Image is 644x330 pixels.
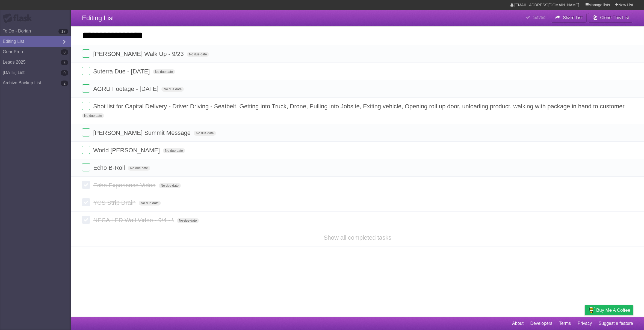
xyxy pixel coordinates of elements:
[82,113,104,118] span: No due date
[163,148,185,153] span: No due date
[93,103,626,110] span: Shot list for Capital Delivery - Driver Driving - Seatbelt, Getting into Truck, Drone, Pulling in...
[551,13,587,23] button: Share List
[93,50,185,57] span: [PERSON_NAME] Walk Up - 9/23
[61,49,68,55] b: 0
[194,131,216,136] span: No due date
[563,15,583,20] b: Share List
[93,85,160,92] span: AGRU Footage - [DATE]
[324,234,391,241] a: Show all completed tasks
[588,13,633,23] button: Clone This List
[82,14,114,22] span: Editing List
[512,318,524,329] a: About
[82,128,90,136] label: Done
[599,318,633,329] a: Suggest a feature
[82,67,90,75] label: Done
[93,129,192,136] span: [PERSON_NAME] Summit Message
[585,305,633,315] a: Buy me a coffee
[82,163,90,171] label: Done
[161,87,184,92] span: No due date
[153,69,175,74] span: No due date
[82,216,90,224] label: Done
[93,217,175,224] : NECA LED Wall Video - 9/4 - \
[578,318,592,329] a: Privacy
[530,318,552,329] a: Developers
[82,181,90,189] label: Done
[128,166,150,171] span: No due date
[82,49,90,58] label: Done
[93,182,157,189] span: Echo Experience Video
[82,146,90,154] label: Done
[58,29,68,34] b: 17
[587,305,595,315] img: Buy me a coffee
[3,13,36,23] div: Flask
[82,84,90,93] label: Done
[93,199,137,206] span: YCS Strip Drain
[159,183,181,188] span: No due date
[596,305,630,315] span: Buy me a coffee
[177,218,199,223] span: No due date
[533,15,545,20] b: Saved
[93,147,161,154] span: World [PERSON_NAME]
[559,318,571,329] a: Terms
[600,15,629,20] b: Clone This List
[61,81,68,86] b: 2
[139,201,161,206] span: No due date
[61,70,68,76] b: 0
[82,198,90,206] label: Done
[93,164,126,171] span: Echo B-Roll
[93,68,151,75] span: Suterra Due - [DATE]
[187,52,209,57] span: No due date
[61,60,68,65] b: 8
[82,102,90,110] label: Done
